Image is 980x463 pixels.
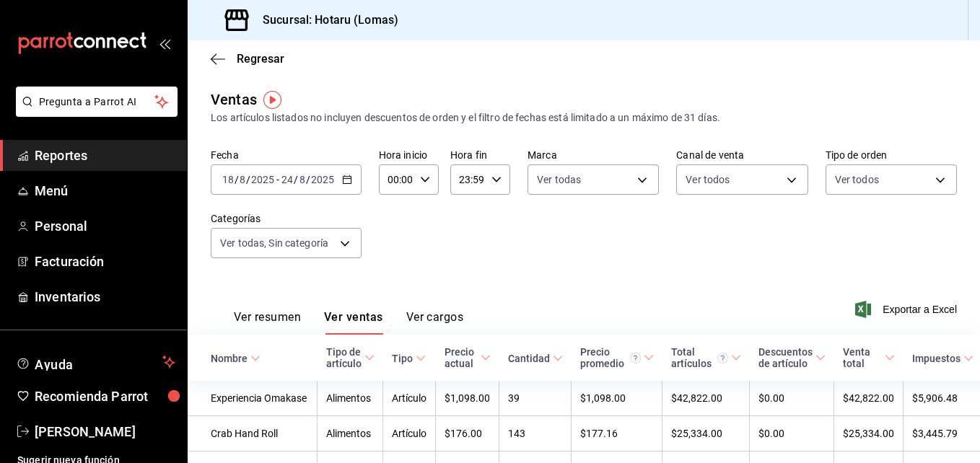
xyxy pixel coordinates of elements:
td: $177.16 [572,416,662,451]
input: -- [222,174,235,185]
span: - [276,174,279,185]
svg: Precio promedio = Total artículos / cantidad [630,353,641,363]
span: Ver todas, Sin categoría [220,236,328,250]
div: Precio promedio [580,346,641,369]
td: 39 [499,381,572,416]
span: Inventarios [35,287,175,307]
span: [PERSON_NAME] [35,422,175,441]
div: Tipo de artículo [326,346,362,369]
button: Regresar [211,52,284,66]
span: Venta total [843,346,895,369]
h3: Sucursal: Hotaru (Lomas) [251,12,398,29]
label: Canal de venta [676,150,808,160]
label: Fecha [211,150,362,160]
div: Descuentos de artículo [758,346,813,369]
button: Ver ventas [324,310,383,335]
td: $0.00 [750,381,834,416]
td: $25,334.00 [834,416,904,451]
button: Pregunta a Parrot AI [16,87,178,117]
span: Ayuda [35,353,157,371]
span: Facturación [35,252,175,271]
div: Venta total [843,346,882,369]
td: $176.00 [436,416,499,451]
td: Alimentos [318,381,383,416]
div: Nombre [211,353,248,364]
label: Tipo de orden [826,150,957,160]
span: / [294,174,298,185]
div: Precio actual [445,346,478,369]
svg: El total artículos considera cambios de precios en los artículos así como costos adicionales por ... [717,353,728,363]
label: Hora fin [450,150,510,160]
input: -- [281,174,294,185]
span: Cantidad [508,353,563,364]
label: Hora inicio [379,150,439,160]
span: Personal [35,216,175,236]
span: Reportes [35,146,175,165]
span: Menú [35,181,175,200]
td: Experiencia Omakase [188,381,318,416]
span: Tipo [392,353,426,364]
span: Impuestos [912,353,974,364]
td: $1,098.00 [436,381,499,416]
input: ---- [250,174,275,185]
label: Categorías [211,213,362,224]
button: Ver resumen [234,310,301,335]
div: Impuestos [912,353,961,364]
div: Ventas [211,89,257,110]
td: $25,334.00 [662,416,750,451]
span: Total artículos [671,346,741,369]
button: open_drawer_menu [159,38,170,49]
div: navigation tabs [234,310,463,335]
td: Crab Hand Roll [188,416,318,451]
span: Precio promedio [580,346,654,369]
td: 143 [499,416,572,451]
td: $42,822.00 [662,381,750,416]
a: Pregunta a Parrot AI [10,105,178,120]
td: $1,098.00 [572,381,662,416]
button: Exportar a Excel [858,301,957,318]
div: Tipo [392,353,413,364]
span: / [306,174,310,185]
img: Tooltip marker [263,91,281,109]
td: $0.00 [750,416,834,451]
span: Precio actual [445,346,491,369]
div: Total artículos [671,346,728,369]
input: -- [299,174,306,185]
td: Alimentos [318,416,383,451]
span: Ver todos [835,172,879,187]
span: / [246,174,250,185]
td: $42,822.00 [834,381,904,416]
span: / [235,174,239,185]
span: Regresar [237,52,284,66]
span: Ver todas [537,172,581,187]
span: Tipo de artículo [326,346,375,369]
input: -- [239,174,246,185]
input: ---- [310,174,335,185]
label: Marca [528,150,659,160]
div: Los artículos listados no incluyen descuentos de orden y el filtro de fechas está limitado a un m... [211,110,957,125]
span: Recomienda Parrot [35,387,175,406]
button: Ver cargos [406,310,464,335]
span: Descuentos de artículo [758,346,826,369]
div: Cantidad [508,353,550,364]
td: Artículo [383,416,436,451]
td: Artículo [383,381,436,416]
span: Nombre [211,353,261,364]
span: Ver todos [686,172,730,187]
span: Pregunta a Parrot AI [39,94,155,110]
